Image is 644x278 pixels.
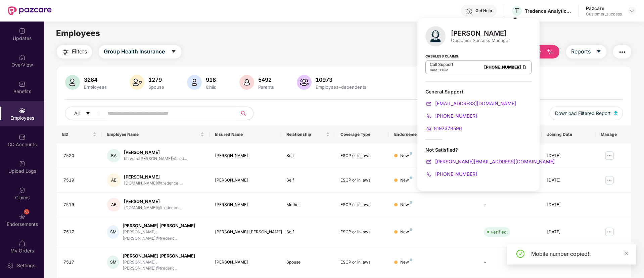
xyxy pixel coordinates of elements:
[451,37,510,43] div: Customer Success Manager
[425,88,532,132] div: General Support
[466,8,473,15] img: svg+xml;base64,PHN2ZyBpZD0iSGVscC0zMngzMiIgeG1sbnM9Imh0dHA6Ly93d3cudzMub3JnLzIwMDAvc3ZnIiB3aWR0aD...
[614,111,617,115] img: svg+xml;base64,PHN2ZyB4bWxucz0iaHR0cDovL3d3dy53My5vcmcvMjAwMC9zdmciIHhtbG5zOnhsaW5rPSJodHRwOi8vd3...
[237,107,254,120] button: search
[425,147,532,178] div: Not Satisfied?
[425,113,477,119] a: [PHONE_NUMBER]
[434,171,477,177] span: [PHONE_NUMBER]
[410,228,412,231] img: svg+xml;base64,PHN2ZyB4bWxucz0iaHR0cDovL3d3dy53My5vcmcvMjAwMC9zdmciIHdpZHRoPSI4IiBoZWlnaHQ9IjgiIH...
[124,205,182,211] div: [DOMAIN_NAME]@tredence....
[451,29,510,37] div: [PERSON_NAME]
[550,107,623,120] button: Download Filtered Report
[239,75,254,90] img: svg+xml;base64,PHN2ZyB4bWxucz0iaHR0cDovL3d3dy53My5vcmcvMjAwMC9zdmciIHhtbG5zOnhsaW5rPSJodHRwOi8vd3...
[478,193,541,217] td: -
[430,67,453,73] div: -
[130,75,144,90] img: svg+xml;base64,PHN2ZyB4bWxucz0iaHR0cDovL3d3dy53My5vcmcvMjAwMC9zdmciIHhtbG5zOnhsaW5rPSJodHRwOi8vd3...
[434,113,477,119] span: [PHONE_NUMBER]
[547,202,590,208] div: [DATE]
[425,126,432,132] img: svg+xml;base64,PHN2ZyB4bWxucz0iaHR0cDovL3d3dy53My5vcmcvMjAwMC9zdmciIHdpZHRoPSIyMCIgaGVpZ2h0PSIyMC...
[286,177,329,184] div: Self
[586,11,622,17] div: Customer_success
[147,84,166,90] div: Spouse
[107,173,121,187] div: AB
[604,227,615,237] img: manageButton
[629,8,635,13] img: svg+xml;base64,PHN2ZyBpZD0iRHJvcGRvd24tMzJ4MzIiIHhtbG5zPSJodHRwOi8vd3d3LnczLm9yZy8yMDAwL3N2ZyIgd2...
[62,48,70,56] img: svg+xml;base64,PHN2ZyB4bWxucz0iaHR0cDovL3d3dy53My5vcmcvMjAwMC9zdmciIHdpZHRoPSIyNCIgaGVpZ2h0PSIyNC...
[19,213,26,220] img: svg+xml;base64,PHN2ZyBpZD0iRW5kb3JzZW1lbnRzIiB4bWxucz0iaHR0cDovL3d3dy53My5vcmcvMjAwMC9zdmciIHdpZH...
[566,45,606,58] button: Reportscaret-down
[491,229,507,235] div: Verified
[624,251,629,256] span: close
[314,76,368,83] div: 10973
[525,8,572,14] div: Tredence Analytics Solutions Private Limited
[72,47,87,56] span: Filters
[99,45,181,58] button: Group Health Insurancecaret-down
[107,225,119,239] div: SM
[257,76,275,83] div: 5492
[65,107,106,120] button: Allcaret-down
[57,45,92,58] button: Filters
[65,75,80,90] img: svg+xml;base64,PHN2ZyB4bWxucz0iaHR0cDovL3d3dy53My5vcmcvMjAwMC9zdmciIHhtbG5zOnhsaW5rPSJodHRwOi8vd3...
[286,229,329,235] div: Self
[434,101,516,106] span: [EMAIL_ADDRESS][DOMAIN_NAME]
[187,75,202,90] img: svg+xml;base64,PHN2ZyB4bWxucz0iaHR0cDovL3d3dy53My5vcmcvMjAwMC9zdmciIHhtbG5zOnhsaW5rPSJodHRwOi8vd3...
[286,153,329,159] div: Self
[215,202,276,208] div: [PERSON_NAME]
[104,47,165,56] span: Group Health Insurance
[19,187,26,194] img: svg+xml;base64,PHN2ZyBpZD0iQ2xhaW0iIHhtbG5zPSJodHRwOi8vd3d3LnczLm9yZy8yMDAwL3N2ZyIgd2lkdGg9IjIwIi...
[531,250,628,258] div: Mobile number copied!!
[542,125,595,144] th: Joining Date
[425,88,532,95] div: General Support
[124,149,187,156] div: [PERSON_NAME]
[237,111,250,116] span: search
[335,125,389,144] th: Coverage Type
[257,84,275,90] div: Parents
[604,150,615,161] img: manageButton
[124,174,182,180] div: [PERSON_NAME]
[19,160,26,167] img: svg+xml;base64,PHN2ZyBpZD0iVXBsb2FkX0xvZ3MiIGRhdGEtbmFtZT0iVXBsb2FkIExvZ3MiIHhtbG5zPSJodHRwOi8vd3...
[571,47,591,56] span: Reports
[430,62,453,67] p: Call Support
[19,240,26,247] img: svg+xml;base64,PHN2ZyBpZD0iTXlfT3JkZXJzIiBkYXRhLW5hbWU9Ik15IE9yZGVycyIgeG1sbnM9Imh0dHA6Ly93d3cudz...
[123,259,204,272] div: [PERSON_NAME].[PERSON_NAME]@tredenc...
[604,175,615,186] img: manageButton
[400,259,412,266] div: New
[19,81,26,87] img: svg+xml;base64,PHN2ZyBpZD0iQmVuZWZpdHMiIHhtbG5zPSJodHRwOi8vd3d3LnczLm9yZy8yMDAwL3N2ZyIgd2lkdGg9Ij...
[425,171,432,178] img: svg+xml;base64,PHN2ZyB4bWxucz0iaHR0cDovL3d3dy53My5vcmcvMjAwMC9zdmciIHdpZHRoPSIyMCIgaGVpZ2h0PSIyMC...
[394,132,473,137] div: Endorsement Status
[63,202,96,208] div: 7519
[86,111,90,116] span: caret-down
[400,229,412,235] div: New
[147,76,166,83] div: 1279
[425,101,516,106] a: [EMAIL_ADDRESS][DOMAIN_NAME]
[547,229,590,235] div: [DATE]
[425,171,477,177] a: [PHONE_NUMBER]
[204,84,218,90] div: Child
[522,64,527,70] img: Clipboard Icon
[107,198,121,211] div: AB
[107,132,199,137] span: Employee Name
[314,84,368,90] div: Employees+dependents
[215,259,276,266] div: [PERSON_NAME]
[171,49,176,55] span: caret-down
[340,229,383,235] div: ESCP or in laws
[19,107,26,114] img: svg+xml;base64,PHN2ZyBpZD0iRW1wbG95ZWVzIiB4bWxucz0iaHR0cDovL3d3dy53My5vcmcvMjAwMC9zdmciIHdpZHRoPS...
[425,113,432,120] img: svg+xml;base64,PHN2ZyB4bWxucz0iaHR0cDovL3d3dy53My5vcmcvMjAwMC9zdmciIHdpZHRoPSIyMCIgaGVpZ2h0PSIyMC...
[74,110,80,117] span: All
[286,202,329,208] div: Mother
[286,132,324,137] span: Relationship
[19,134,26,141] img: svg+xml;base64,PHN2ZyBpZD0iQ0RfQWNjb3VudHMiIGRhdGEtbmFtZT0iQ0QgQWNjb3VudHMiIHhtbG5zPSJodHRwOi8vd3...
[8,6,52,15] img: New Pazcare Logo
[123,253,204,259] div: [PERSON_NAME] [PERSON_NAME]
[434,125,462,131] span: 8197379596
[215,153,276,159] div: [PERSON_NAME]
[618,48,626,56] img: svg+xml;base64,PHN2ZyB4bWxucz0iaHR0cDovL3d3dy53My5vcmcvMjAwMC9zdmciIHdpZHRoPSIyNCIgaGVpZ2h0PSIyNC...
[410,176,412,179] img: svg+xml;base64,PHN2ZyB4bWxucz0iaHR0cDovL3d3dy53My5vcmcvMjAwMC9zdmciIHdpZHRoPSI4IiBoZWlnaHQ9IjgiIH...
[425,159,555,164] a: [PERSON_NAME][EMAIL_ADDRESS][DOMAIN_NAME]
[340,177,383,184] div: ESCP or in laws
[63,229,96,235] div: 7517
[215,177,276,184] div: [PERSON_NAME]
[475,8,492,13] div: Get Help
[478,247,541,278] td: -
[516,250,524,258] span: check-circle
[425,159,432,165] img: svg+xml;base64,PHN2ZyB4bWxucz0iaHR0cDovL3d3dy53My5vcmcvMjAwMC9zdmciIHdpZHRoPSIyMCIgaGVpZ2h0PSIyMC...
